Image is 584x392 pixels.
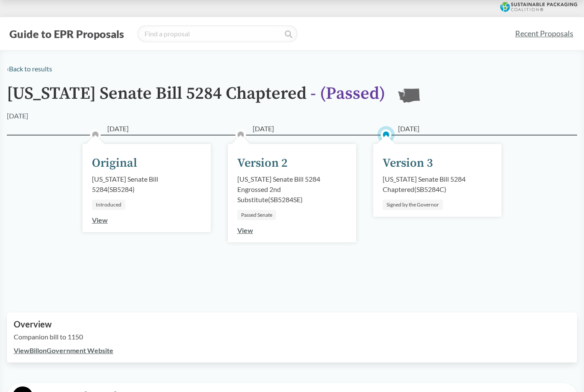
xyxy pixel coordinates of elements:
[137,25,298,42] input: Find a proposal
[237,154,288,172] div: Version 2
[398,124,419,134] span: [DATE]
[14,346,113,354] a: ViewBillonGovernment Website
[253,124,274,134] span: [DATE]
[7,27,127,41] button: Guide to EPR Proposals
[14,332,570,342] p: Companion bill to 1150
[107,124,129,134] span: [DATE]
[383,174,492,195] div: [US_STATE] Senate Bill 5284 Chaptered ( SB5284C )
[237,174,347,205] div: [US_STATE] Senate Bill 5284 Engrossed 2nd Substitute ( SB5284SE )
[7,111,28,121] div: [DATE]
[237,210,276,220] div: Passed Senate
[14,319,570,329] h2: Overview
[92,216,108,224] a: View
[383,154,433,172] div: Version 3
[7,84,385,111] h1: [US_STATE] Senate Bill 5284 Chaptered
[7,65,52,73] a: ‹Back to results
[92,200,125,210] div: Introduced
[92,154,137,172] div: Original
[383,200,443,210] div: Signed by the Governor
[511,24,577,43] a: Recent Proposals
[310,83,385,104] span: - ( Passed )
[92,174,201,195] div: [US_STATE] Senate Bill 5284 ( SB5284 )
[237,226,253,234] a: View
